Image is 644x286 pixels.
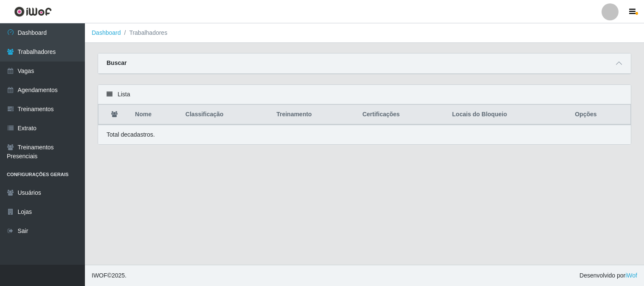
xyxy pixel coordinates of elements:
[570,105,630,125] th: Opções
[130,105,180,125] th: Nome
[121,28,168,37] li: Trabalhadores
[92,271,127,280] span: © 2025 .
[447,105,570,125] th: Locais do Bloqueio
[579,271,637,280] span: Desenvolvido por
[625,272,637,279] a: iWof
[85,23,644,43] nav: breadcrumb
[271,105,357,125] th: Treinamento
[357,105,447,125] th: Certificações
[92,29,121,36] a: Dashboard
[180,105,271,125] th: Classificação
[98,85,631,104] div: Lista
[92,272,107,279] span: IWOF
[14,6,52,17] img: CoreUI Logo
[107,130,155,139] p: Total de cadastros.
[107,59,127,66] strong: Buscar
